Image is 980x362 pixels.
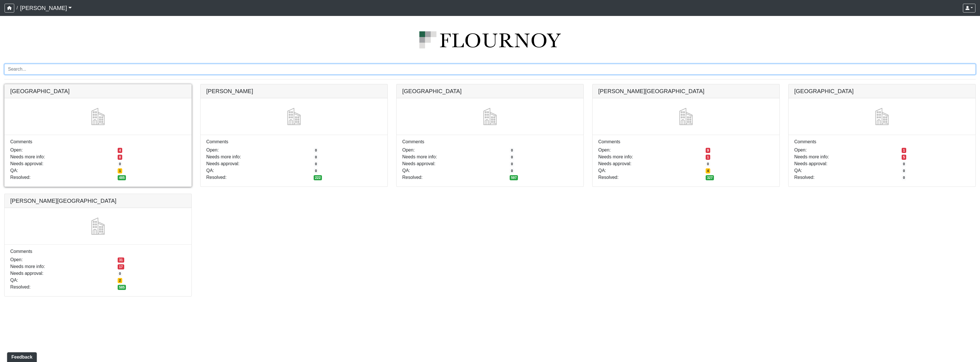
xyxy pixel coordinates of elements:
[4,64,976,75] input: Search
[14,2,20,14] span: /
[4,31,976,48] img: logo
[4,351,38,362] iframe: Ybug feedback widget
[20,2,72,14] a: [PERSON_NAME]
